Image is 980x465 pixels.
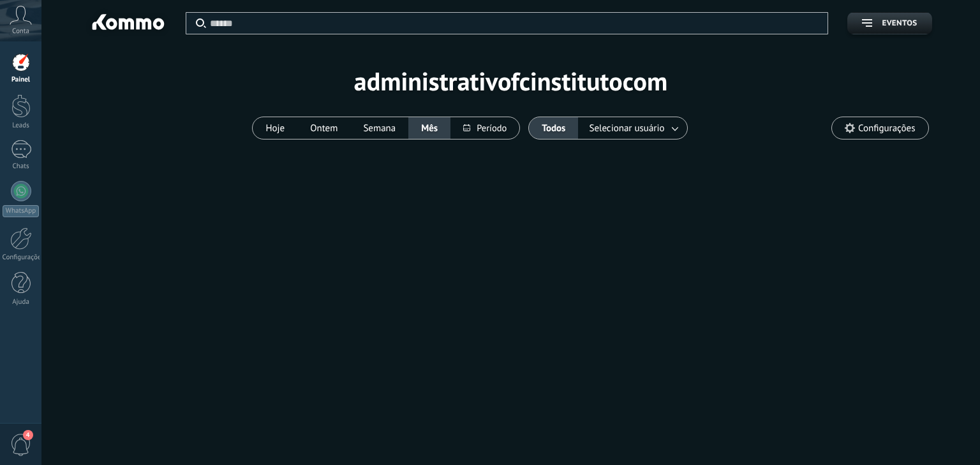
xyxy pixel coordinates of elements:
[12,27,29,36] span: Conta
[297,117,350,139] button: Ontem
[858,123,915,134] span: Configurações
[3,205,39,217] div: WhatsApp
[253,117,297,139] button: Hoje
[3,254,40,262] div: Configurações
[882,19,917,28] span: Eventos
[3,298,40,306] div: Ajuda
[23,430,33,440] span: 4
[350,117,408,139] button: Semana
[3,122,40,130] div: Leads
[408,117,450,139] button: Mês
[3,76,40,84] div: Painel
[578,117,687,139] button: Selecionar usuário
[3,162,40,171] div: Chats
[586,120,667,137] span: Selecionar usuário
[847,12,932,34] button: Eventos
[529,117,578,139] button: Todos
